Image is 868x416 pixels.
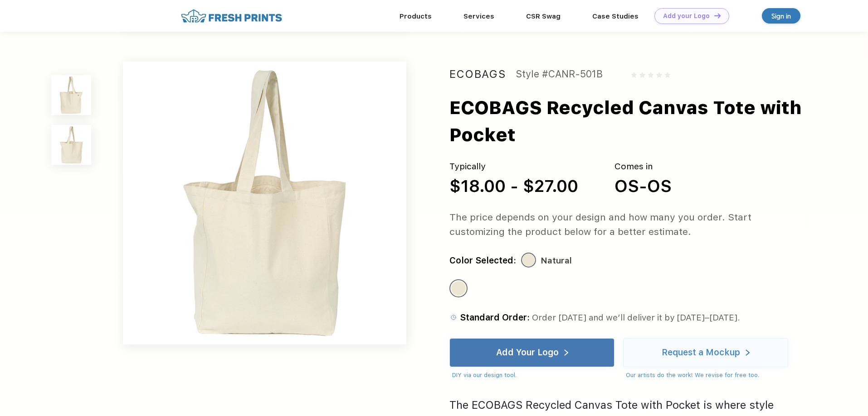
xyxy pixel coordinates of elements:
[449,210,805,239] div: The price depends on your design and how many you order. Start customizing the product below for ...
[771,11,791,21] div: Sign in
[516,66,603,82] div: Style #CANR-501B
[656,72,662,77] img: gray_star.svg
[449,313,458,321] img: standard order
[631,72,637,77] img: gray_star.svg
[714,13,721,18] img: DT
[662,348,740,357] div: Request a Mockup
[665,72,670,77] img: gray_star.svg
[541,253,572,268] div: Natural
[564,349,568,356] img: white arrow
[400,12,432,20] a: Products
[449,253,516,268] div: Color Selected:
[663,12,710,20] div: Add your Logo
[452,371,614,380] div: DIY via our design tool.
[123,62,406,344] img: func=resize&h=640
[449,173,578,199] div: $18.00 - $27.00
[614,173,672,199] div: OS-OS
[648,72,653,77] img: gray_star.svg
[532,312,740,323] span: Order [DATE] and we’ll deliver it by [DATE]–[DATE].
[449,94,840,148] div: ECOBAGS Recycled Canvas Tote with Pocket
[614,160,672,173] div: Comes in
[460,312,530,323] span: Standard Order:
[626,371,788,380] div: Our artists do the work! We revise for free too.
[762,8,800,24] a: Sign in
[746,349,750,356] img: white arrow
[639,72,645,77] img: gray_star.svg
[449,160,578,173] div: Typically
[51,75,91,115] img: func=resize&h=100
[451,281,466,296] div: Natural
[51,125,91,165] img: func=resize&h=100
[449,66,506,82] div: ECOBAGS
[496,348,559,357] div: Add Your Logo
[178,8,285,24] img: fo%20logo%202.webp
